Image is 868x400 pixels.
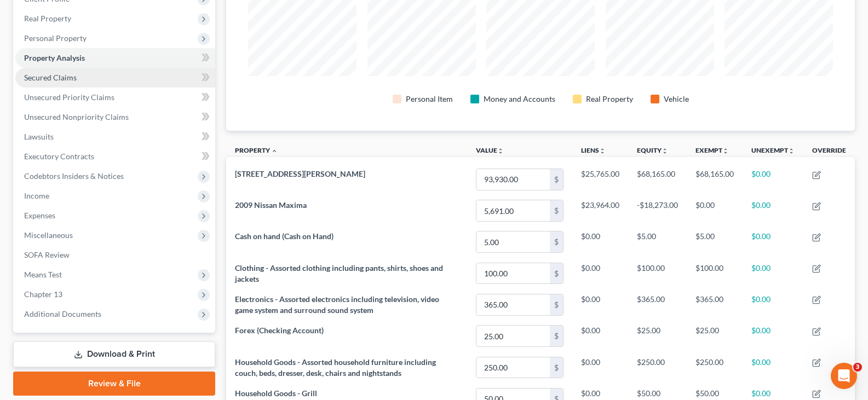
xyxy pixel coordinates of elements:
div: Personal Item [406,94,453,105]
div: Vehicle [664,94,689,105]
span: Additional Documents [24,309,101,318]
i: unfold_more [599,148,606,154]
td: $5.00 [687,227,743,258]
span: Forex (Checking Account) [235,326,324,335]
input: 0.00 [476,294,550,315]
input: 0.00 [476,263,550,284]
input: 0.00 [476,326,550,346]
td: $0.00 [743,195,803,227]
td: $5.00 [628,227,687,258]
td: $0.00 [572,258,628,289]
td: $23,964.00 [572,195,628,227]
a: Unsecured Priority Claims [15,88,215,107]
input: 0.00 [476,357,550,378]
span: [STREET_ADDRESS][PERSON_NAME] [235,169,365,178]
a: Review & File [13,372,215,396]
td: $0.00 [572,352,628,383]
a: Liensunfold_more [581,146,606,154]
td: $0.00 [743,321,803,352]
a: Valueunfold_more [476,146,504,154]
span: 2009 Nissan Maxima [235,200,307,210]
td: $365.00 [687,289,743,320]
div: $ [550,231,563,252]
td: $25.00 [628,321,687,352]
span: Household Goods - Assorted household furniture including couch, beds, dresser, desk, chairs and n... [235,357,436,378]
td: $68,165.00 [628,164,687,195]
a: Download & Print [13,341,215,367]
iframe: Intercom live chat [831,363,857,389]
span: Unsecured Priority Claims [24,92,114,102]
i: unfold_more [788,148,795,154]
span: Expenses [24,211,55,220]
td: $250.00 [628,352,687,383]
td: $250.00 [687,352,743,383]
span: Secured Claims [24,73,77,82]
td: $0.00 [743,352,803,383]
div: $ [550,200,563,221]
span: Income [24,191,49,200]
td: -$18,273.00 [628,195,687,227]
input: 0.00 [476,200,550,221]
td: $0.00 [743,227,803,258]
span: Real Property [24,14,71,23]
input: 0.00 [476,231,550,252]
span: Clothing - Assorted clothing including pants, shirts, shoes and jackets [235,263,443,283]
td: $365.00 [628,289,687,320]
a: Property expand_less [235,146,278,154]
i: unfold_more [497,148,504,154]
i: unfold_more [722,148,729,154]
a: Unexemptunfold_more [751,146,795,154]
td: $0.00 [743,164,803,195]
td: $0.00 [687,195,743,227]
span: Lawsuits [24,132,54,141]
a: Property Analysis [15,48,215,68]
td: $0.00 [572,321,628,352]
span: Cash on hand (Cash on Hand) [235,231,334,241]
div: Money and Accounts [484,94,555,105]
div: $ [550,294,563,315]
span: Electronics - Assorted electronics including television, video game system and surround sound system [235,294,439,315]
td: $100.00 [687,258,743,289]
td: $25.00 [687,321,743,352]
a: Equityunfold_more [637,146,668,154]
span: Unsecured Nonpriority Claims [24,112,129,121]
div: Real Property [586,94,633,105]
span: Chapter 13 [24,289,62,299]
i: unfold_more [662,148,668,154]
th: Override [803,140,855,164]
td: $25,765.00 [572,164,628,195]
td: $100.00 [628,258,687,289]
span: Household Goods - Grill [235,389,317,398]
span: SOFA Review [24,250,70,259]
i: expand_less [271,148,278,154]
td: $68,165.00 [687,164,743,195]
td: $0.00 [743,289,803,320]
td: $0.00 [572,227,628,258]
span: Means Test [24,270,62,279]
span: Executory Contracts [24,152,94,161]
a: Unsecured Nonpriority Claims [15,107,215,127]
td: $0.00 [743,258,803,289]
a: Lawsuits [15,127,215,147]
a: Executory Contracts [15,147,215,166]
span: Miscellaneous [24,230,73,240]
a: Exemptunfold_more [695,146,729,154]
div: $ [550,357,563,378]
span: 3 [853,363,862,372]
div: $ [550,169,563,190]
div: $ [550,326,563,346]
div: $ [550,263,563,284]
input: 0.00 [476,169,550,190]
a: Secured Claims [15,68,215,88]
span: Property Analysis [24,53,85,62]
span: Personal Property [24,33,87,43]
a: SOFA Review [15,245,215,265]
span: Codebtors Insiders & Notices [24,171,124,181]
td: $0.00 [572,289,628,320]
